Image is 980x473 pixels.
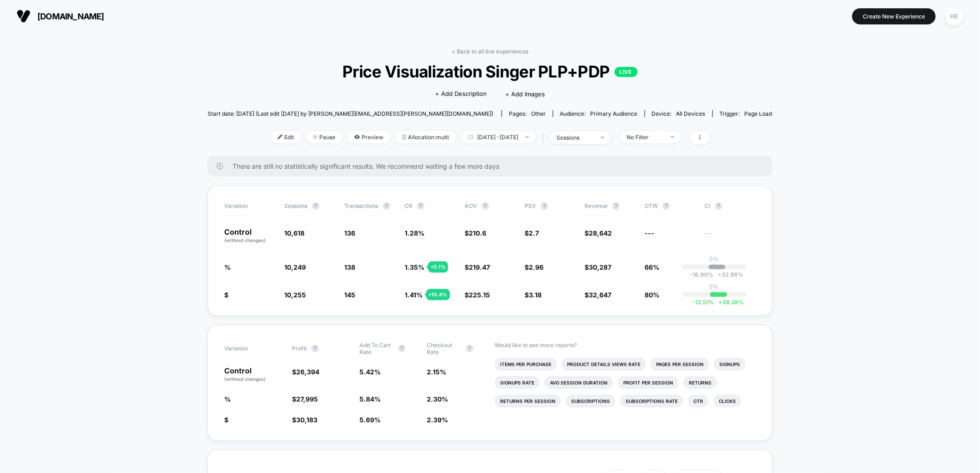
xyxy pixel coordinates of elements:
li: Items Per Purchase [495,358,557,371]
span: $ [585,263,611,271]
span: % [224,395,231,403]
img: end [671,136,674,138]
button: HE [943,7,966,26]
span: $ [585,291,611,299]
span: PSV [525,202,536,209]
button: ? [715,202,723,210]
span: 136 [345,229,356,237]
span: 5.42 % [359,368,381,376]
span: + [719,299,723,306]
span: [DOMAIN_NAME] [37,12,104,21]
li: Clicks [713,395,741,408]
span: 3.18 [529,291,542,299]
span: + Add Description [435,89,487,99]
img: end [313,135,317,139]
span: 10,618 [284,229,305,237]
span: (without changes) [224,376,266,382]
span: 225.15 [469,291,490,299]
span: [DATE] - [DATE] [461,131,536,143]
span: 30,183 [296,416,317,424]
img: calendar [468,135,473,139]
span: $ [465,263,490,271]
span: $ [585,229,612,237]
img: end [601,136,604,138]
span: Profit [292,345,307,352]
span: 1.28 % [405,229,424,237]
button: ? [417,202,424,210]
span: 2.39 % [427,416,448,424]
span: Variation [224,202,275,210]
p: LIVE [615,67,638,77]
p: Control [224,367,282,383]
li: Ctr [688,395,709,408]
span: $ [525,263,544,271]
li: Signups [714,358,746,371]
span: $ [292,368,319,376]
div: Audience: [560,110,638,117]
span: 80% [645,291,659,299]
span: 28,642 [589,229,612,237]
span: $ [292,416,317,424]
span: CR [405,202,412,209]
div: + 5.1 % [428,261,448,272]
img: end [526,136,529,138]
span: (without changes) [224,237,266,243]
span: Edit [271,131,301,143]
span: Preview [347,131,391,143]
span: Allocation: multi [395,131,456,143]
span: -12.51 % [693,299,714,306]
span: $ [224,416,228,424]
span: 27,995 [296,395,318,403]
span: + [718,271,722,278]
span: Primary Audience [591,110,638,117]
span: $ [465,229,486,237]
li: Signups Rate [495,376,540,389]
p: Control [224,228,275,244]
span: $ [224,291,228,299]
span: 5.84 % [359,395,381,403]
img: edit [278,135,282,139]
div: + 10.4 % [426,289,450,300]
span: 2.96 [529,263,544,271]
span: 138 [345,263,356,271]
p: 0% [710,283,719,290]
li: Avg Session Duration [544,376,613,389]
span: $ [525,229,539,237]
span: 5.69 % [359,416,381,424]
button: ? [482,202,489,210]
span: Pause [306,131,343,143]
button: ? [663,202,670,210]
span: OTW [645,202,695,210]
span: $ [292,395,318,403]
span: Device: [645,110,712,117]
span: Page Load [745,110,772,117]
li: Returns [683,376,717,389]
span: 66% [645,263,659,271]
button: ? [383,202,390,210]
span: 10,249 [284,263,306,271]
a: < Back to all live experiences [452,48,528,55]
p: | [713,262,715,269]
button: Create New Experience [852,8,936,24]
span: 210.6 [469,229,486,237]
li: Pages Per Session [651,358,709,371]
p: 0% [710,255,719,262]
span: 2.7 [529,229,539,237]
span: $ [465,291,490,299]
li: Product Details Views Rate [562,358,646,371]
button: ? [311,345,319,352]
p: | [713,290,715,297]
div: sessions [557,134,594,141]
span: CI [705,202,756,210]
span: 1.35 % [405,263,424,271]
div: Pages: [509,110,546,117]
button: ? [398,345,406,352]
span: 1.41 % [405,291,423,299]
img: Visually logo [17,9,30,23]
li: Profit Per Session [618,376,679,389]
span: Checkout Rate [427,342,461,355]
li: Subscriptions Rate [620,395,683,408]
span: Add To Cart Rate [359,342,394,355]
span: 145 [345,291,356,299]
span: --- [705,231,756,244]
